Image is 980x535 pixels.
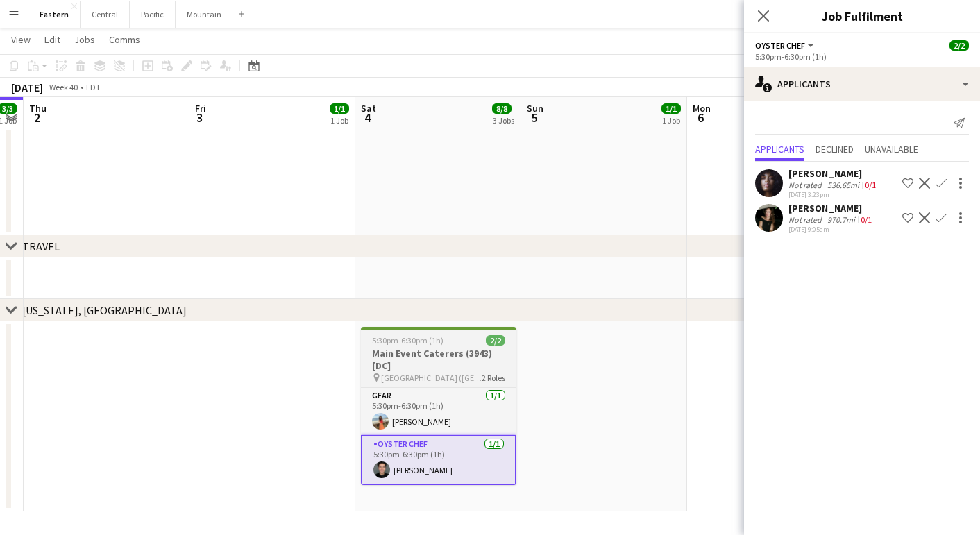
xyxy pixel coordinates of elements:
span: 4 [359,110,376,126]
a: Edit [39,31,66,49]
div: [DATE] 9:05am [788,225,875,234]
div: 970.7mi [825,214,858,225]
span: 6 [691,110,711,126]
app-job-card: 5:30pm-6:30pm (1h)2/2Main Event Caterers (3943) [DC] [GEOGRAPHIC_DATA] ([GEOGRAPHIC_DATA], [GEOGR... [361,327,516,485]
h3: Main Event Caterers (3943) [DC] [361,347,516,372]
span: Mon [693,102,711,114]
app-skills-label: 0/1 [865,180,876,190]
div: [US_STATE], [GEOGRAPHIC_DATA] [22,303,187,317]
div: Not rated [788,180,825,190]
app-card-role: Oyster Chef1/15:30pm-6:30pm (1h)[PERSON_NAME] [361,435,516,485]
span: [GEOGRAPHIC_DATA] ([GEOGRAPHIC_DATA], [GEOGRAPHIC_DATA]) [381,373,482,383]
span: 2/2 [486,335,505,346]
span: Comms [109,33,140,46]
span: Oyster Chef [755,40,805,51]
span: Jobs [74,33,95,46]
a: Comms [103,31,146,49]
span: 2 [27,110,47,126]
div: 1 Job [330,115,348,126]
app-skills-label: 0/1 [861,214,872,225]
div: [PERSON_NAME] [788,167,879,180]
span: 8/8 [492,103,512,114]
span: Thu [29,102,47,114]
div: Not rated [788,214,825,225]
div: TRAVEL [22,239,60,253]
span: View [11,33,31,46]
span: Sat [361,102,376,114]
span: 5:30pm-6:30pm (1h) [372,335,443,346]
span: 2/2 [949,40,969,51]
span: Applicants [755,144,804,154]
button: Mountain [176,1,233,28]
a: Jobs [69,31,101,49]
span: Unavailable [865,144,918,154]
button: Pacific [130,1,176,28]
div: [DATE] [11,80,43,94]
span: 5 [525,110,543,126]
div: 3 Jobs [493,115,514,126]
span: 1/1 [330,103,349,114]
span: 2 Roles [482,373,505,383]
button: Eastern [28,1,81,28]
span: 1/1 [661,103,681,114]
span: Edit [44,33,60,46]
div: 1 Job [662,115,680,126]
div: [DATE] 3:23pm [788,190,879,199]
div: 536.65mi [825,180,862,190]
span: Declined [816,144,854,154]
button: Oyster Chef [755,40,816,51]
div: Applicants [744,67,980,101]
a: View [6,31,36,49]
span: Fri [195,102,206,114]
span: Sun [527,102,543,114]
div: EDT [86,82,101,92]
app-card-role: Gear1/15:30pm-6:30pm (1h)[PERSON_NAME] [361,388,516,435]
div: 5:30pm-6:30pm (1h) [755,51,969,62]
span: 3 [193,110,206,126]
div: [PERSON_NAME] [788,202,875,214]
h3: Job Fulfilment [744,7,980,25]
button: Central [81,1,130,28]
span: Week 40 [46,82,81,92]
